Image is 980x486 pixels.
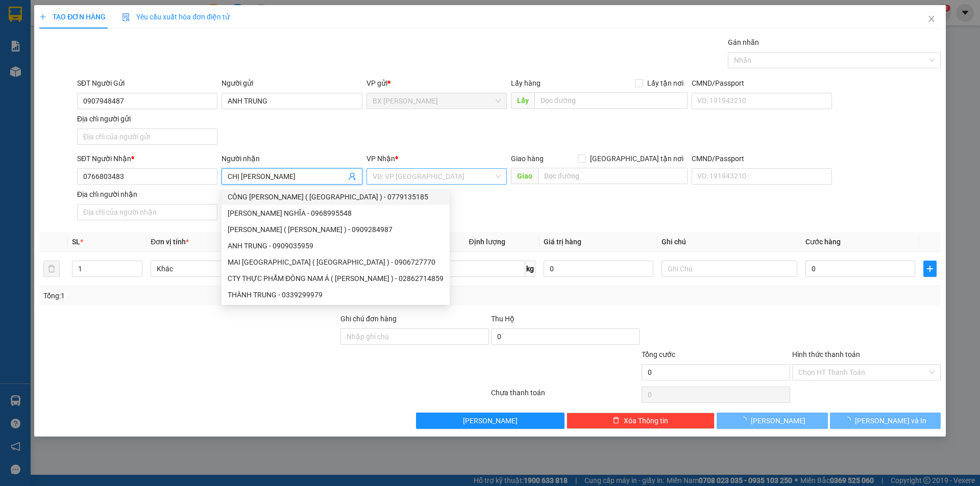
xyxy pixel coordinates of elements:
span: Giá trị hàng [544,238,581,246]
div: CTY THỰC PHẨM ĐÔNG NAM Á ( [PERSON_NAME] ) - 02862714859 [228,273,444,284]
label: Hình thức thanh toán [792,350,860,359]
div: CÔNG TY THÀNH TRUNG ( HỒ LÊ THÀNH ) - 0779135185 [222,189,450,205]
span: plus [39,13,46,20]
span: DĐ: [9,47,23,58]
input: Ghi Chú [661,261,797,277]
div: Địa chỉ người gửi [77,113,217,124]
span: Lấy tận nơi [643,78,688,89]
div: SĐT Người Gửi [77,78,217,89]
div: VP gửi [366,78,507,89]
input: Dọc đường [538,168,688,184]
span: Giao [511,168,538,184]
span: loading [844,417,855,424]
div: THÀNH TRUNG - 0339299979 [228,289,444,300]
div: CÔNG [PERSON_NAME] ( [GEOGRAPHIC_DATA] ) - 0779135185 [228,191,444,202]
span: VP Nhận [366,155,395,163]
div: SĐT Người Nhận [77,153,217,164]
span: Đơn vị tính [151,238,189,246]
div: CMND/Passport [692,153,832,164]
div: Tổng: 1 [43,290,378,301]
span: [GEOGRAPHIC_DATA] tận nơi [586,153,688,164]
input: Dọc đường [534,92,688,109]
button: [PERSON_NAME] và In [830,413,941,429]
div: [PERSON_NAME] NGHĨA - 0968995548 [228,208,444,219]
span: Khác [157,261,280,276]
span: Lấy hàng [511,79,541,87]
span: [GEOGRAPHIC_DATA] [9,59,157,76]
div: 0939903638 [9,33,157,47]
div: CTY THỰC PHẨM ĐÔNG NAM Á ( HUỲNH THANH TRUNG ) - 02862714859 [222,270,450,287]
span: Xóa Thông tin [624,415,668,426]
div: ANH TÝ [9,21,157,33]
span: delete [612,417,620,425]
button: deleteXóa Thông tin [567,413,715,429]
span: [PERSON_NAME] [463,415,518,426]
div: ANH TRUNG - 0909035959 [222,238,450,254]
button: [PERSON_NAME] [717,413,827,429]
label: Gán nhãn [728,38,759,46]
div: ANH TRUNG - 0909035959 [228,240,444,251]
div: BX [PERSON_NAME] [9,9,157,21]
input: Địa chỉ của người nhận [77,204,217,220]
span: Tổng cước [642,350,675,359]
input: Ghi chú đơn hàng [340,328,489,345]
span: close [927,15,936,23]
div: PHẠM THÀNH TRUNG ( VŨ ) - 0909284987 [222,221,450,238]
div: PHAN THÀNH TRUNG NGHĨA - 0968995548 [222,205,450,221]
div: MAI [GEOGRAPHIC_DATA] ( [GEOGRAPHIC_DATA] ) - 0906727770 [228,257,444,268]
span: [PERSON_NAME] và In [855,415,926,426]
label: Ghi chú đơn hàng [340,315,397,323]
div: CMND/Passport [692,78,832,89]
span: Lấy [511,92,534,109]
span: Cước hàng [805,238,841,246]
div: Địa chỉ người nhận [77,189,217,200]
div: Chưa thanh toán [490,387,641,405]
span: BX Cao Lãnh [373,93,501,109]
div: THÀNH TRUNG - 0339299979 [222,287,450,303]
img: icon [122,13,130,21]
span: Thu Hộ [491,315,514,323]
button: Close [917,5,946,34]
div: MAI THÀNH TRUNG ( HẢI ) - 0906727770 [222,254,450,270]
span: kg [525,261,535,277]
div: Người nhận [222,153,362,164]
span: Yêu cầu xuất hóa đơn điện tử [122,13,230,21]
span: [PERSON_NAME] [751,415,805,426]
input: 0 [544,261,653,277]
span: Định lượng [469,238,505,246]
button: [PERSON_NAME] [416,413,565,429]
button: plus [923,261,937,277]
button: delete [43,261,60,277]
span: TẠO ĐƠN HÀNG [39,13,106,21]
span: Giao hàng [511,155,544,163]
th: Ghi chú [657,232,801,252]
span: user-add [348,172,356,181]
div: Người gửi [222,78,362,89]
div: [PERSON_NAME] ( [PERSON_NAME] ) - 0909284987 [228,224,444,235]
span: loading [740,417,751,424]
input: Địa chỉ của người gửi [77,129,217,145]
span: plus [924,265,936,273]
span: SL [72,238,80,246]
span: Gửi: [9,10,24,20]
